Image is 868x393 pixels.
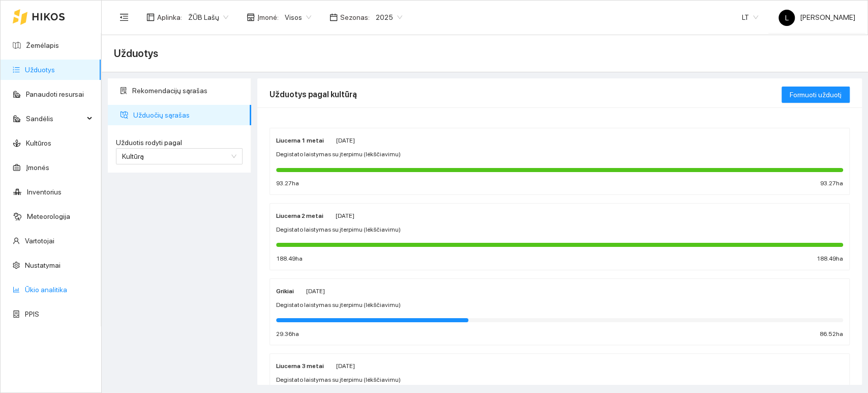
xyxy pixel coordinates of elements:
[306,288,325,295] span: [DATE]
[779,13,855,21] span: [PERSON_NAME]
[25,310,39,318] a: PPIS
[270,128,850,195] a: Liucerna 1 metai[DATE]Degistato laistymas su įterpimu (lėkščiavimu)93.27ha93.27ha
[26,108,84,129] span: Sandėlis
[817,254,843,264] span: 188.49 ha
[27,188,62,196] a: Inventorius
[257,12,279,23] span: Įmonė :
[782,87,850,103] button: Formuoti užduotį
[25,66,55,74] a: Užduotys
[376,10,402,25] span: 2025
[114,7,134,27] button: menu-fold
[276,375,401,385] span: Degistato laistymas su įterpimu (lėkščiavimu)
[785,10,789,26] span: L
[25,286,67,294] a: Ūkio analitika
[119,13,129,22] span: menu-fold
[270,278,850,346] a: Grikiai[DATE]Degistato laistymas su įterpimu (lėkščiavimu)29.36ha86.52ha
[120,87,127,94] span: solution
[276,137,324,144] strong: Liucerna 1 metai
[247,13,255,21] span: shop
[276,288,294,295] strong: Grikiai
[26,163,49,172] a: Įmonės
[276,329,299,339] span: 29.36 ha
[336,362,355,370] span: [DATE]
[820,179,843,188] span: 93.27 ha
[270,80,782,109] div: Užduotys pagal kultūrą
[276,300,401,310] span: Degistato laistymas su įterpimu (lėkščiavimu)
[122,152,144,160] span: Kultūrą
[133,105,243,125] span: Užduočių sąrašas
[276,254,303,264] span: 188.49 ha
[27,212,70,220] a: Meteorologija
[330,13,338,21] span: calendar
[116,137,243,148] label: Užduotis rodyti pagal
[114,45,158,62] span: Užduotys
[742,10,758,25] span: LT
[270,203,850,270] a: Liucerna 2 metai[DATE]Degistato laistymas su įterpimu (lėkščiavimu)188.49ha188.49ha
[340,12,370,23] span: Sezonas :
[336,137,355,144] span: [DATE]
[157,12,182,23] span: Aplinka :
[188,10,228,25] span: ŽŪB Lašų
[276,212,323,219] strong: Liucerna 2 metai
[146,13,155,21] span: layout
[26,139,51,147] a: Kultūros
[276,150,401,159] span: Degistato laistymas su įterpimu (lėkščiavimu)
[820,329,843,339] span: 86.52 ha
[26,90,84,98] a: Panaudoti resursai
[276,225,401,235] span: Degistato laistymas su įterpimu (lėkščiavimu)
[285,10,311,25] span: Visos
[26,41,59,49] a: Žemėlapis
[25,261,61,269] a: Nustatymai
[132,80,243,101] span: Rekomendacijų sąrašas
[336,212,354,219] span: [DATE]
[25,237,54,245] a: Vartotojai
[790,89,842,100] span: Formuoti užduotį
[276,362,324,370] strong: Liucerna 3 metai
[276,179,299,188] span: 93.27 ha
